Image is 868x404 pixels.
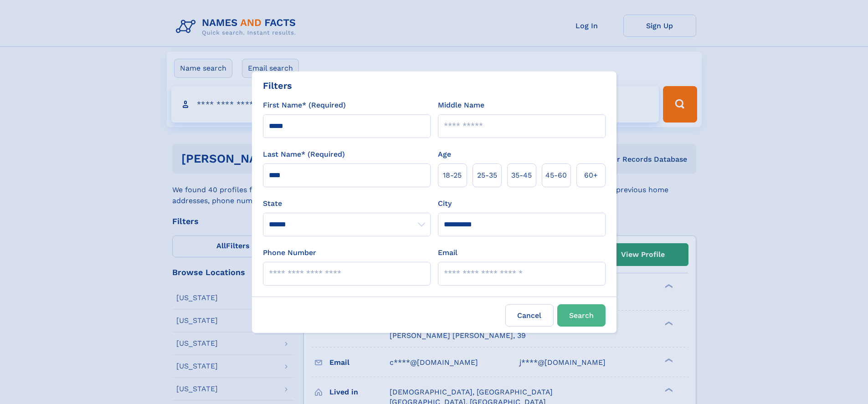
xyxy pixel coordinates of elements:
label: Last Name* (Required) [263,149,345,160]
label: Cancel [505,304,554,327]
span: 18‑25 [443,170,462,181]
span: 35‑45 [511,170,532,181]
button: Search [557,304,606,327]
label: Email [438,247,457,258]
span: 25‑35 [477,170,497,181]
label: City [438,198,452,209]
span: 60+ [584,170,598,181]
label: State [263,198,431,209]
label: Middle Name [438,100,484,111]
label: Age [438,149,451,160]
label: First Name* (Required) [263,100,346,111]
label: Phone Number [263,247,316,258]
span: 45‑60 [545,170,567,181]
div: Filters [263,79,292,92]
